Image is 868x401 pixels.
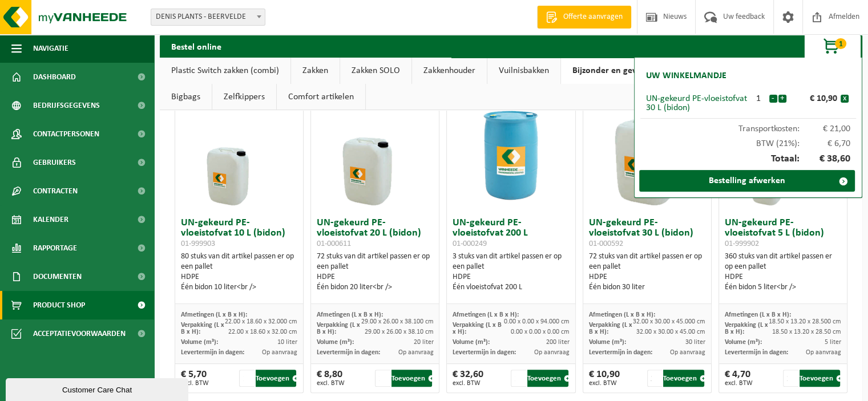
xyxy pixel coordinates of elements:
iframe: chat widget [6,376,191,401]
span: Op aanvraag [262,349,297,356]
span: Levertermijn in dagen: [181,349,244,356]
div: HDPE [725,272,841,282]
div: Één vloeistofvat 200 L [453,282,569,293]
span: € 6,70 [800,139,851,148]
span: Levertermijn in dagen: [453,349,516,356]
span: 0.00 x 0.00 x 0.00 cm [511,329,570,335]
span: 01-999903 [181,240,215,248]
button: - [769,95,777,103]
span: 01-000611 [317,240,351,248]
img: 01-000592 [590,98,704,212]
span: excl. BTW [589,380,620,387]
span: Afmetingen (L x B x H): [453,311,519,318]
a: Offerte aanvragen [537,6,631,29]
span: Verpakking (L x B x H): [181,322,224,335]
div: HDPE [589,272,705,282]
div: Één bidon 20 liter<br /> [317,282,433,293]
span: 29.00 x 26.00 x 38.100 cm [361,318,433,325]
button: + [778,95,786,103]
span: 22.00 x 18.60 x 32.00 cm [228,329,297,335]
input: 1 [511,370,526,387]
span: Op aanvraag [670,349,705,356]
span: Levertermijn in dagen: [589,349,652,356]
button: Toevoegen [256,370,296,387]
span: 32.00 x 30.00 x 45.000 cm [633,318,705,325]
span: Dashboard [33,63,76,91]
input: 1 [239,370,255,387]
span: excl. BTW [181,380,209,387]
div: € 32,60 [453,370,483,387]
img: 01-000249 [454,98,568,212]
span: excl. BTW [453,380,483,387]
span: Contactpersonen [33,120,99,148]
span: 5 liter [825,339,841,346]
span: Rapportage [33,234,77,262]
div: UN-gekeurd PE-vloeistofvat 30 L (bidon) [646,94,748,112]
h2: Bestel online [160,35,233,57]
span: Verpakking (L x B x H): [317,322,360,335]
span: Verpakking (L x B x H): [589,322,632,335]
button: Toevoegen [663,370,704,387]
span: Volume (m³): [317,339,354,346]
h3: UN-gekeurd PE-vloeistofvat 10 L (bidon) [181,218,297,249]
button: Toevoegen [800,370,840,387]
span: Volume (m³): [181,339,218,346]
a: Bigbags [160,84,212,110]
span: 01-000592 [589,240,623,248]
span: Levertermijn in dagen: [725,349,788,356]
span: DENIS PLANTS - BEERVELDE [151,9,265,26]
span: Product Shop [33,291,85,319]
span: 18.50 x 13.20 x 28.500 cm [769,318,841,325]
span: Op aanvraag [534,349,570,356]
span: Afmetingen (L x B x H): [317,311,383,318]
h3: UN-gekeurd PE-vloeistofvat 20 L (bidon) [317,218,433,249]
span: Volume (m³): [589,339,626,346]
div: HDPE [181,272,297,282]
h2: Uw winkelmandje [640,63,732,88]
span: Op aanvraag [806,349,841,356]
div: € 5,70 [181,370,209,387]
div: € 10,90 [589,370,620,387]
button: 1 [804,35,861,58]
span: 200 liter [546,339,570,346]
span: Levertermijn in dagen: [317,349,380,356]
span: 29.00 x 26.00 x 38.10 cm [364,329,433,335]
span: Navigatie [33,34,68,63]
div: € 8,80 [317,370,345,387]
a: Zelfkippers [212,84,276,110]
div: 72 stuks van dit artikel passen er op een pallet [589,252,705,293]
input: 1 [375,370,390,387]
h3: UN-gekeurd PE-vloeistofvat 200 L [453,218,569,249]
span: Kalender [33,205,68,234]
a: Bestelling afwerken [639,170,855,192]
span: Contracten [33,177,78,205]
span: 01-000249 [453,240,487,248]
a: Bijzonder en gevaarlijk afval [561,58,693,84]
img: 01-999903 [182,98,296,212]
span: Bedrijfsgegevens [33,91,100,120]
div: Transportkosten: [640,119,856,133]
span: 1 [835,38,846,49]
button: x [841,95,849,103]
span: DENIS PLANTS - BEERVELDE [151,9,265,25]
h3: UN-gekeurd PE-vloeistofvat 5 L (bidon) [725,218,841,249]
span: 10 liter [277,339,297,346]
span: Verpakking (L x B x H): [453,322,502,335]
img: 01-000611 [318,98,432,212]
input: 1 [783,370,798,387]
div: € 4,70 [725,370,753,387]
input: 1 [647,370,663,387]
span: excl. BTW [317,380,345,387]
h3: UN-gekeurd PE-vloeistofvat 30 L (bidon) [589,218,705,249]
a: Zakkenhouder [412,58,487,84]
button: Toevoegen [527,370,568,387]
div: 360 stuks van dit artikel passen er op een pallet [725,252,841,293]
div: 1 [748,94,769,103]
div: Één bidon 5 liter<br /> [725,282,841,293]
div: € 10,90 [789,94,841,103]
span: 01-999902 [725,240,759,248]
span: € 38,60 [800,154,851,164]
a: Vuilnisbakken [487,58,560,84]
span: € 21,00 [800,124,851,133]
span: Acceptatievoorwaarden [33,319,126,348]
